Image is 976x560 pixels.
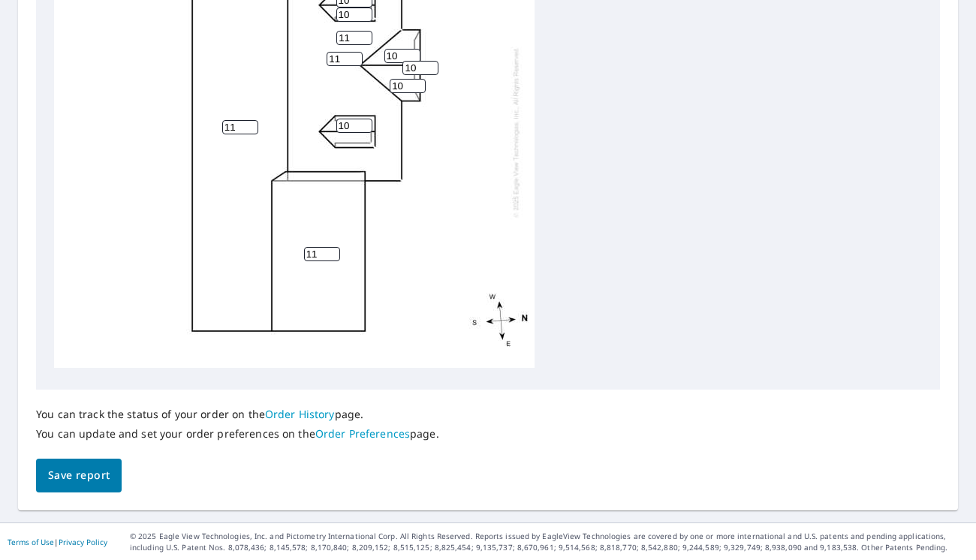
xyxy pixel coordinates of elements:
[59,537,107,547] a: Privacy Policy
[8,537,54,547] a: Terms of Use
[265,407,335,421] a: Order History
[130,531,968,553] p: © 2025 Eagle View Technologies, Inc. and Pictometry International Corp. All Rights Reserved. Repo...
[36,427,439,441] p: You can update and set your order preferences on the page.
[315,426,410,441] a: Order Preferences
[48,466,110,485] span: Save report
[36,408,439,421] p: You can track the status of your order on the page.
[36,459,122,492] button: Save report
[8,537,107,546] p: |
